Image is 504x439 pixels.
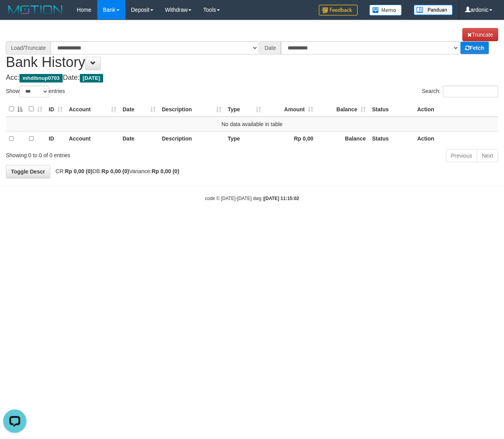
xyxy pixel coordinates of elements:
select: Showentries [19,86,49,97]
span: mhdibnup0703 [19,74,63,83]
th: Balance: activate to sort column ascending [316,102,369,117]
th: Type: activate to sort column ascending [225,102,264,117]
div: Load/Truncate [6,41,51,54]
th: Account: activate to sort column ascending [66,102,119,117]
th: Balance [316,131,369,146]
a: Previous [446,149,477,162]
strong: [DATE] 11:15:02 [264,196,299,201]
div: Showing 0 to 0 of 0 entries [6,148,204,159]
th: : activate to sort column descending [6,102,26,117]
th: : activate to sort column ascending [26,102,46,117]
th: Account [66,131,119,146]
strong: Rp 0,00 (0) [65,168,93,174]
img: MOTION_logo.png [6,4,65,16]
th: Action [414,102,498,117]
h1: Bank History [6,28,498,70]
th: ID [46,131,66,146]
th: Status [369,102,414,117]
img: Button%20Memo.svg [369,5,402,16]
a: Fetch [460,42,489,54]
th: Type [225,131,264,146]
th: Action [414,131,498,146]
h4: Acc: Date: [6,74,498,82]
strong: Rp 0,00 (0) [102,168,129,174]
img: Feedback.jpg [319,5,358,16]
img: panduan.png [414,5,453,15]
th: Rp 0,00 [264,131,316,146]
a: Next [477,149,498,162]
th: Date: activate to sort column ascending [119,102,159,117]
input: Search: [443,86,498,97]
th: ID: activate to sort column ascending [46,102,66,117]
span: CR: DB: Variance: [52,168,179,174]
button: Open LiveChat chat widget [3,3,26,26]
a: Toggle Descr [6,165,50,178]
div: Date [260,41,281,54]
th: Amount: activate to sort column ascending [264,102,316,117]
span: [DATE] [80,74,104,83]
th: Status [369,131,414,146]
label: Search: [422,86,498,97]
small: code © [DATE]-[DATE] dwg | [205,196,299,201]
th: Date [119,131,159,146]
td: No data available in table [6,117,498,132]
label: Show entries [6,86,65,97]
a: Truncate [462,28,498,41]
strong: Rp 0,00 (0) [152,168,179,174]
th: Description: activate to sort column ascending [159,102,225,117]
th: Description [159,131,225,146]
